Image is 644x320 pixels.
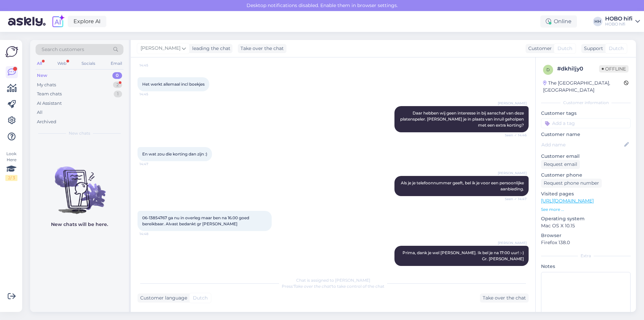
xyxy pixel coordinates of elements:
[142,215,250,226] span: 06-13854767 ga nu in overleg maar ben na 16.00 goed bereikbaar. Alvast bedankt gr [PERSON_NAME]
[36,59,43,68] div: All
[140,162,165,167] span: 14:47
[501,133,527,138] span: Seen ✓ 14:46
[541,172,631,179] p: Customer phone
[109,59,123,68] div: Email
[42,46,84,53] span: Search customers
[113,82,122,88] div: 2
[30,154,129,215] img: No chats
[541,198,594,204] a: [URL][DOMAIN_NAME]
[541,131,631,138] p: Customer name
[541,263,631,270] p: Notes
[541,179,602,188] div: Request phone number
[541,141,623,148] input: Add name
[401,180,525,191] span: Als je je telefoonnummer geeft, bel ik je voor een persoonlijke aanbieding.
[282,284,384,289] span: Press to take control of the chat
[296,278,370,283] span: Chat is assigned to [PERSON_NAME]
[37,119,56,125] div: Archived
[541,207,631,213] p: See more ...
[238,44,286,53] div: Take over the chat
[541,110,631,117] p: Customer tags
[541,100,631,106] div: Customer information
[546,67,550,72] span: d
[557,45,572,52] span: Dutch
[37,109,43,116] div: All
[51,221,108,228] p: New chats will be here.
[293,284,332,289] i: 'Take over the chat'
[138,294,187,302] div: Customer language
[140,231,165,236] span: 14:48
[498,101,527,106] span: [PERSON_NAME]
[557,65,599,73] div: # dkhiljy0
[498,240,527,245] span: [PERSON_NAME]
[142,82,205,87] span: Het werkt allemaal incl boekjes
[112,72,122,79] div: 0
[68,16,106,27] a: Explore AI
[541,190,631,197] p: Visited pages
[541,215,631,222] p: Operating system
[140,63,165,68] span: 14:45
[541,153,631,160] p: Customer email
[5,151,17,181] div: Look Here
[541,160,580,169] div: Request email
[498,171,527,176] span: [PERSON_NAME]
[37,100,62,107] div: AI Assistant
[541,222,631,229] p: Mac OS X 10.15
[501,196,527,201] span: Seen ✓ 14:47
[402,250,525,261] span: Prima, dank je wel [PERSON_NAME]. Ik bel je na 17:00 uur! :-) Gr. [PERSON_NAME]
[526,45,552,52] div: Customer
[5,175,17,181] div: 2 / 3
[5,45,18,58] img: Askly Logo
[80,59,97,68] div: Socials
[141,45,180,52] span: [PERSON_NAME]
[37,91,62,97] div: Team chats
[543,80,624,94] div: The [GEOGRAPHIC_DATA], [GEOGRAPHIC_DATA]
[605,16,633,21] div: HOBO hifi
[605,21,633,27] div: HOBO hifi
[501,266,527,271] span: 14:48
[51,14,65,29] img: explore-ai
[400,110,525,128] span: Daar hebben wij geen interesse in bij aanschaf van deze platenspeler. [PERSON_NAME] je in plaats ...
[605,16,640,27] a: HOBO hifiHOBO hifi
[541,118,631,128] input: Add a tag
[190,45,230,52] div: leading the chat
[541,239,631,246] p: Firefox 138.0
[56,59,68,68] div: Web
[37,82,56,88] div: My chats
[140,92,165,97] span: 14:45
[37,72,47,79] div: New
[581,45,603,52] div: Support
[609,45,624,52] span: Dutch
[541,253,631,259] div: Extra
[599,65,629,73] span: Offline
[142,151,207,156] span: En wat zou die korting dan zijn :)
[540,15,577,28] div: Online
[69,130,90,136] span: New chats
[541,232,631,239] p: Browser
[114,91,122,97] div: 1
[193,294,208,302] span: Dutch
[480,293,529,303] div: Take over the chat
[593,17,602,26] div: HH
